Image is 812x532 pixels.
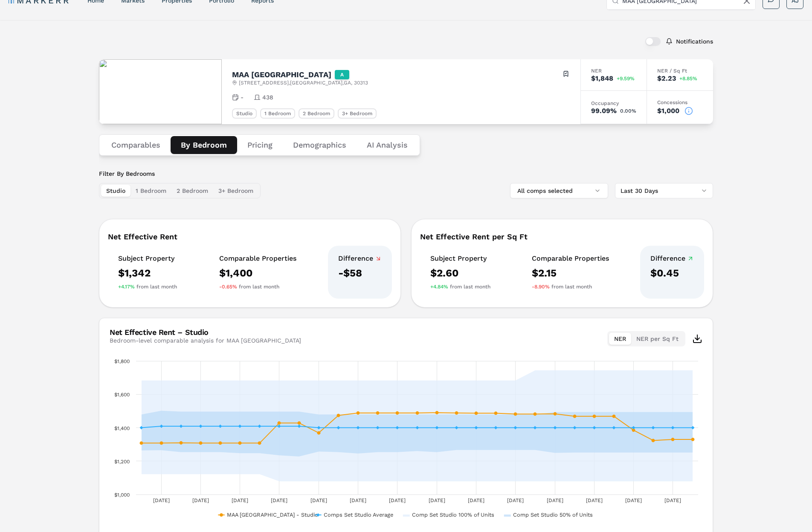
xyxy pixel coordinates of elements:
path: Thursday, 9 Oct 2025, 1,468.3333333333333. MAA Centennial Park - Studio. [612,415,616,418]
div: Net Effective Rent per Sq Ft [420,233,704,241]
button: Pricing [237,136,283,154]
path: Saturday, 11 Oct 2025, 1,323.3366666666666. MAA Centennial Park - Studio. [652,439,655,442]
path: Monday, 6 Oct 2025, 1,483.3333333333333. MAA Centennial Park - Studio. [554,412,557,416]
path: Thursday, 2 Oct 2025, 1,399.83. Comps Set Studio Average. [475,426,478,430]
text: [DATE] [350,497,366,503]
path: Sunday, 5 Oct 2025, 1,481.6666666666667. MAA Centennial Park - Studio. [534,413,537,416]
path: Thursday, 18 Sep 2025, 1,307.7766666666666. MAA Centennial Park - Studio. [199,442,203,445]
path: Saturday, 4 Oct 2025, 1,481.6666666666667. MAA Centennial Park - Studio. [514,413,517,416]
label: Filter By Bedrooms [99,169,261,178]
div: from last month [118,283,177,290]
path: Monday, 15 Sep 2025, 1,399.83. Comps Set Studio Average. [140,426,143,430]
button: Studio [101,185,130,197]
div: from last month [532,283,609,290]
path: Sunday, 21 Sep 2025, 1,307.7766666666666. MAA Centennial Park - Studio. [258,442,261,445]
div: Chart. Highcharts interactive chart. [110,357,702,527]
div: Net Effective Rent [108,233,392,241]
path: Sunday, 28 Sep 2025, 1,399.83. Comps Set Studio Average. [396,426,399,430]
path: Wednesday, 8 Oct 2025, 1,468.3333333333333. MAA Centennial Park - Studio. [593,415,596,418]
path: Saturday, 27 Sep 2025, 1,399.83. Comps Set Studio Average. [376,426,380,430]
div: $1,342 [118,266,177,280]
path: Tuesday, 7 Oct 2025, 1,399.83. Comps Set Studio Average. [573,426,577,430]
h2: MAA [GEOGRAPHIC_DATA] [232,71,331,78]
div: Comparable Properties [532,254,609,263]
button: Demographics [283,136,357,154]
button: Comparables [101,136,171,154]
div: $0.45 [650,266,694,280]
path: Monday, 29 Sep 2025, 1,488.3333333333333. MAA Centennial Park - Studio. [416,411,419,415]
div: from last month [430,283,490,290]
path: Wednesday, 1 Oct 2025, 1,488.3333333333333. MAA Centennial Park - Studio. [455,411,458,415]
button: NER per Sq Ft [631,333,684,345]
text: [DATE] [664,497,681,503]
path: Friday, 19 Sep 2025, 1,307.7766666666666. MAA Centennial Park - Studio. [219,442,222,445]
path: Thursday, 25 Sep 2025, 1,399.83. Comps Set Studio Average. [337,426,340,430]
button: 1 Bedroom [130,185,171,197]
text: [DATE] [153,497,170,503]
button: 3+ Bedroom [213,185,258,197]
div: $2.60 [430,266,490,280]
div: $1,848 [591,75,613,82]
span: -0.65% [219,283,237,290]
div: 3+ Bedroom [338,108,377,119]
button: 2 Bedroom [171,185,213,197]
path: Tuesday, 7 Oct 2025, 1,468.3333333333333. MAA Centennial Park - Studio. [573,415,577,418]
path: Tuesday, 30 Sep 2025, 1,490. MAA Centennial Park - Studio. [435,411,439,414]
path: Tuesday, 23 Sep 2025, 1,409. Comps Set Studio Average. [298,424,301,428]
path: Friday, 3 Oct 2025, 1,399.83. Comps Set Studio Average. [494,426,498,430]
text: [DATE] [232,497,248,503]
path: Tuesday, 16 Sep 2025, 1,307.7766666666666. MAA Centennial Park - Studio. [160,442,163,445]
text: [DATE] [547,497,563,503]
div: NER / Sq Ft [657,68,703,73]
path: Thursday, 2 Oct 2025, 1,486.6666666666667. MAA Centennial Park - Studio. [475,412,478,415]
text: $1,200 [114,459,130,465]
div: Studio [232,108,257,119]
div: Net Effective Rent – Studio [110,329,301,336]
div: Difference [338,254,382,263]
path: Tuesday, 30 Sep 2025, 1,399.83. Comps Set Studio Average. [435,426,439,430]
path: Monday, 6 Oct 2025, 1,399.83. Comps Set Studio Average. [554,426,557,430]
text: $1,400 [114,425,130,431]
text: [DATE] [429,497,445,503]
text: [DATE] [586,497,603,503]
path: Friday, 10 Oct 2025, 1,399.83. Comps Set Studio Average. [632,426,635,430]
path: Friday, 19 Sep 2025, 1,409. Comps Set Studio Average. [219,424,222,428]
div: $2.23 [657,75,676,82]
path: Monday, 22 Sep 2025, 1,409. Comps Set Studio Average. [278,424,281,428]
svg: Interactive chart [110,357,702,527]
button: All comps selected [510,183,608,198]
path: Monday, 13 Oct 2025, 1,330.0033333333333. MAA Centennial Park - Studio. [691,438,695,441]
div: 2 Bedroom [299,108,334,119]
span: 438 [262,93,273,102]
div: Subject Property [118,254,177,263]
button: AI Analysis [357,136,418,154]
button: Show MAA Centennial Park - Studio [218,512,306,518]
text: [DATE] [271,497,287,503]
div: 1 Bedroom [260,108,295,119]
div: from last month [219,283,296,290]
span: 0.00% [620,108,636,113]
path: Monday, 15 Sep 2025, 1,307.7766666666666. MAA Centennial Park - Studio. [140,442,143,445]
path: Wednesday, 17 Sep 2025, 1,309.3066666666666. MAA Centennial Park - Studio. [180,441,183,445]
path: Friday, 26 Sep 2025, 1,488.3333333333333. MAA Centennial Park - Studio. [357,411,360,415]
path: Sunday, 5 Oct 2025, 1,399.83. Comps Set Studio Average. [534,426,537,430]
span: +4.17% [118,283,135,290]
div: Concessions [657,100,703,105]
button: Show Comp Set Studio 50% of Units [504,512,594,518]
text: [DATE] [192,497,209,503]
div: A [335,70,349,79]
path: Sunday, 28 Sep 2025, 1,488.3333333333333. MAA Centennial Park - Studio. [396,411,399,415]
div: NER [591,68,636,73]
text: [DATE] [468,497,484,503]
path: Saturday, 4 Oct 2025, 1,399.83. Comps Set Studio Average. [514,426,517,430]
path: Wednesday, 24 Sep 2025, 1,399.83. Comps Set Studio Average. [317,426,321,430]
path: Saturday, 27 Sep 2025, 1,488.3333333333333. MAA Centennial Park - Studio. [376,411,380,415]
div: $1,000 [657,108,679,114]
button: By Bedroom [171,136,237,154]
path: Thursday, 18 Sep 2025, 1,409. Comps Set Studio Average. [199,424,203,428]
text: $1,600 [114,392,130,398]
path: Thursday, 25 Sep 2025, 1,473.3333333333333. MAA Centennial Park - Studio. [337,414,340,417]
text: [DATE] [310,497,327,503]
g: Comps Set Studio Average, series 2 of 4. Line with 29 data points. [140,424,695,430]
div: Occupancy [591,101,636,106]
